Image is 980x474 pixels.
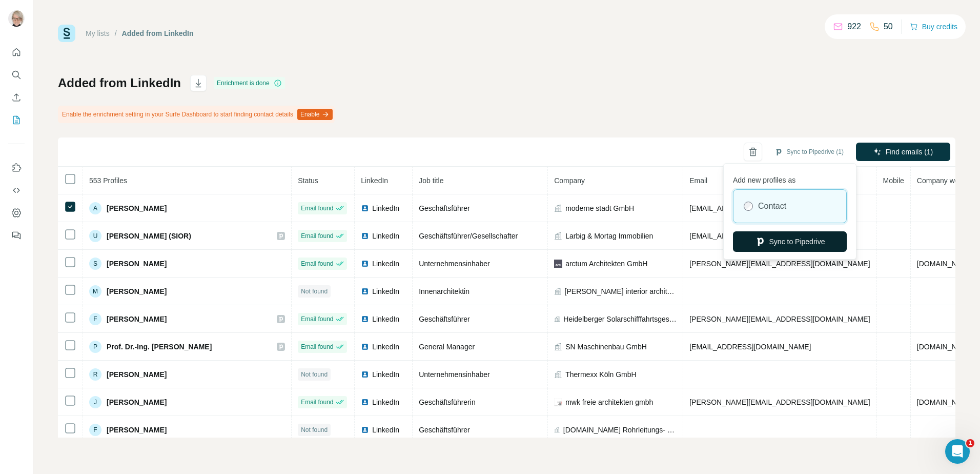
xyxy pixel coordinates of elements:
[372,369,399,380] span: LinkedIn
[758,200,786,212] label: Contact
[554,260,562,268] img: company-logo
[419,343,475,351] span: General Manager
[966,439,974,447] span: 1
[565,286,677,297] span: [PERSON_NAME] interior architecture.
[107,259,167,269] span: [PERSON_NAME]
[361,343,369,351] img: LinkedIn logo
[565,203,634,213] span: moderne stadt GmbH
[107,231,191,241] span: [PERSON_NAME] (SIOR)
[419,398,476,406] span: Geschäftsführerin
[301,314,333,324] span: Email found
[301,342,333,351] span: Email found
[372,425,399,435] span: LinkedIn
[89,176,127,185] span: 553 Profiles
[372,397,399,407] span: LinkedIn
[563,314,677,324] span: Heidelberger Solarschifffahrtsgesellschaft mbH
[8,111,25,129] button: My lists
[856,143,950,161] button: Find emails (1)
[883,176,904,185] span: Mobile
[886,147,933,157] span: Find emails (1)
[419,426,470,434] span: Geschäftsführer
[361,232,369,240] img: LinkedIn logo
[554,398,562,406] img: company-logo
[554,176,585,185] span: Company
[8,10,25,27] img: Avatar
[917,176,974,185] span: Company website
[301,425,328,434] span: Not found
[419,370,490,379] span: Unternehmensinhaber
[8,43,25,62] button: Quick start
[301,204,333,213] span: Email found
[689,315,870,323] span: [PERSON_NAME][EMAIL_ADDRESS][DOMAIN_NAME]
[361,204,369,212] img: LinkedIn logo
[107,314,167,324] span: [PERSON_NAME]
[301,370,328,379] span: Not found
[565,369,636,380] span: Thermexx Köln GmbH
[372,203,399,213] span: LinkedIn
[361,176,388,185] span: LinkedIn
[565,342,647,352] span: SN Maschinenbau GmbH
[372,342,399,352] span: LinkedIn
[361,287,369,295] img: LinkedIn logo
[767,144,851,160] button: Sync to Pipedrive (1)
[910,19,957,34] button: Buy credits
[689,232,811,240] span: [EMAIL_ADDRESS][DOMAIN_NAME]
[122,28,194,38] div: Added from LinkedIn
[89,258,101,270] div: S
[689,398,870,406] span: [PERSON_NAME][EMAIL_ADDRESS][DOMAIN_NAME]
[917,398,974,406] span: [DOMAIN_NAME]
[107,397,167,407] span: [PERSON_NAME]
[361,426,369,434] img: LinkedIn logo
[301,259,333,268] span: Email found
[419,315,470,323] span: Geschäftsführer
[689,176,707,185] span: Email
[89,285,101,298] div: M
[107,425,167,435] span: [PERSON_NAME]
[297,109,333,120] button: Enable
[361,398,369,406] img: LinkedIn logo
[372,286,399,297] span: LinkedIn
[419,204,470,212] span: Geschäftsführer
[89,424,101,436] div: F
[8,181,25,200] button: Use Surfe API
[107,369,167,380] span: [PERSON_NAME]
[107,203,167,213] span: [PERSON_NAME]
[301,398,333,407] span: Email found
[58,106,335,123] div: Enable the enrichment setting in your Surfe Dashboard to start finding contact details
[689,260,870,268] span: [PERSON_NAME][EMAIL_ADDRESS][DOMAIN_NAME]
[58,25,75,42] img: Surfe Logo
[8,66,25,84] button: Search
[563,425,677,435] span: [DOMAIN_NAME] Rohrleitungs- und Anlagenbau
[565,231,653,241] span: Larbig & Mortag Immobilien
[107,286,167,297] span: [PERSON_NAME]
[917,260,974,268] span: [DOMAIN_NAME]
[89,313,101,325] div: F
[361,315,369,323] img: LinkedIn logo
[298,176,318,185] span: Status
[8,226,25,245] button: Feedback
[58,75,181,91] h1: Added from LinkedIn
[419,232,518,240] span: Geschäftsführer/Gesellschafter
[917,343,974,351] span: [DOMAIN_NAME]
[372,259,399,269] span: LinkedIn
[361,260,369,268] img: LinkedIn logo
[89,368,101,381] div: R
[733,171,847,185] p: Add new profiles as
[89,396,101,408] div: J
[419,287,469,295] span: Innenarchitektin
[565,259,647,269] span: arctum Architekten GmbH
[301,231,333,241] span: Email found
[107,342,212,352] span: Prof. Dr.-Ing. [PERSON_NAME]
[361,370,369,379] img: LinkedIn logo
[8,204,25,222] button: Dashboard
[372,231,399,241] span: LinkedIn
[115,28,117,38] li: /
[733,231,847,252] button: Sync to Pipedrive
[214,77,285,89] div: Enrichment is done
[419,176,443,185] span: Job title
[419,260,490,268] span: Unternehmensinhaber
[884,21,893,33] p: 50
[689,343,811,351] span: [EMAIL_ADDRESS][DOMAIN_NAME]
[847,21,861,33] p: 922
[372,314,399,324] span: LinkedIn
